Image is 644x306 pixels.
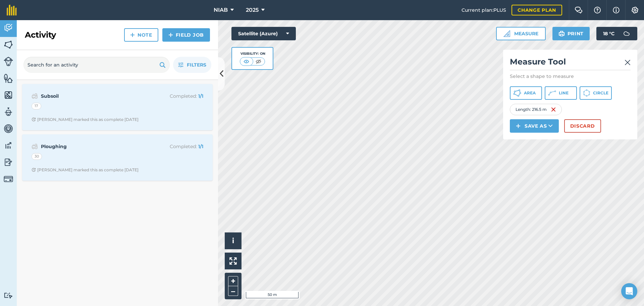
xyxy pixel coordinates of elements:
[552,27,590,40] button: Print
[168,31,173,39] img: svg+xml;base64,PHN2ZyB4bWxucz0iaHR0cDovL3d3dy53My5vcmcvMjAwMC9zdmciIHdpZHRoPSIxNCIgaGVpZ2h0PSIyNC...
[524,90,536,96] span: Area
[625,58,631,67] img: svg+xml;base64,PHN2ZyB4bWxucz0iaHR0cDovL3d3dy53My5vcmcvMjAwMC9zdmciIHdpZHRoPSIyMiIgaGVpZ2h0PSIzMC...
[162,28,210,42] a: Field Job
[231,27,296,40] button: Satellite (Azure)
[580,86,612,100] button: Circle
[510,73,631,80] p: Select a shape to measure
[41,92,147,100] strong: Subsoil
[130,31,135,39] img: svg+xml;base64,PHN2ZyB4bWxucz0iaHR0cDovL3d3dy53My5vcmcvMjAwMC9zdmciIHdpZHRoPSIxNCIgaGVpZ2h0PSIyNC...
[564,119,601,133] button: Discard
[242,58,251,65] img: svg+xml;base64,PHN2ZyB4bWxucz0iaHR0cDovL3d3dy53My5vcmcvMjAwMC9zdmciIHdpZHRoPSI1MCIgaGVpZ2h0PSI0MC...
[23,57,170,73] input: Search for an activity
[198,93,203,99] strong: 1 / 1
[240,51,265,56] div: Visibility: On
[32,92,38,100] img: svg+xml;base64,PD94bWwgdmVyc2lvbj0iMS4wIiBlbmNvZGluZz0idXRmLTgiPz4KPCEtLSBHZW5lcmF0b3I6IEFkb2JlIE...
[593,90,608,96] span: Circle
[4,40,13,50] img: svg+xml;base64,PHN2ZyB4bWxucz0iaHR0cDovL3d3dy53My5vcmcvMjAwMC9zdmciIHdpZHRoPSI1NiIgaGVpZ2h0PSI2MC...
[620,27,633,40] img: svg+xml;base64,PD94bWwgdmVyc2lvbj0iMS4wIiBlbmNvZGluZz0idXRmLTgiPz4KPCEtLSBHZW5lcmF0b3I6IEFkb2JlIE...
[246,6,259,14] span: 2025
[26,88,209,126] a: SubsoilCompleted: 1/117Clock with arrow pointing clockwise[PERSON_NAME] marked this as complete [...
[510,119,559,133] button: Save as
[150,92,203,100] p: Completed :
[25,30,56,40] h2: Activity
[510,104,562,115] div: Length : 216.5 m
[228,286,238,296] button: –
[496,27,546,40] button: Measure
[593,7,601,13] img: A question mark icon
[4,140,13,150] img: svg+xml;base64,PD94bWwgdmVyc2lvbj0iMS4wIiBlbmNvZGluZz0idXRmLTgiPz4KPCEtLSBHZW5lcmF0b3I6IEFkb2JlIE...
[173,57,211,73] button: Filters
[621,283,637,299] div: Open Intercom Messenger
[187,61,206,69] span: Filters
[4,57,13,66] img: svg+xml;base64,PD94bWwgdmVyc2lvbj0iMS4wIiBlbmNvZGluZz0idXRmLTgiPz4KPCEtLSBHZW5lcmF0b3I6IEFkb2JlIE...
[631,7,639,13] img: A cog icon
[4,73,13,83] img: svg+xml;base64,PHN2ZyB4bWxucz0iaHR0cDovL3d3dy53My5vcmcvMjAwMC9zdmciIHdpZHRoPSI1NiIgaGVpZ2h0PSI2MC...
[225,232,241,249] button: i
[551,105,556,114] img: svg+xml;base64,PHN2ZyB4bWxucz0iaHR0cDovL3d3dy53My5vcmcvMjAwMC9zdmciIHdpZHRoPSIxNiIgaGVpZ2h0PSIyNC...
[512,5,562,15] a: Change plan
[150,143,203,150] p: Completed :
[4,124,13,134] img: svg+xml;base64,PD94bWwgdmVyc2lvbj0iMS4wIiBlbmNvZGluZz0idXRmLTgiPz4KPCEtLSBHZW5lcmF0b3I6IEFkb2JlIE...
[4,107,13,117] img: svg+xml;base64,PD94bWwgdmVyc2lvbj0iMS4wIiBlbmNvZGluZz0idXRmLTgiPz4KPCEtLSBHZW5lcmF0b3I6IEFkb2JlIE...
[41,143,147,150] strong: Ploughing
[7,5,17,15] img: fieldmargin Logo
[32,117,139,122] div: [PERSON_NAME] marked this as complete [DATE]
[613,6,620,14] img: svg+xml;base64,PHN2ZyB4bWxucz0iaHR0cDovL3d3dy53My5vcmcvMjAwMC9zdmciIHdpZHRoPSIxNyIgaGVpZ2h0PSIxNy...
[198,143,203,149] strong: 1 / 1
[4,292,13,299] img: svg+xml;base64,PD94bWwgdmVyc2lvbj0iMS4wIiBlbmNvZGluZz0idXRmLTgiPz4KPCEtLSBHZW5lcmF0b3I6IEFkb2JlIE...
[124,28,158,42] a: Note
[4,157,13,167] img: svg+xml;base64,PD94bWwgdmVyc2lvbj0iMS4wIiBlbmNvZGluZz0idXRmLTgiPz4KPCEtLSBHZW5lcmF0b3I6IEFkb2JlIE...
[516,122,521,130] img: svg+xml;base64,PHN2ZyB4bWxucz0iaHR0cDovL3d3dy53My5vcmcvMjAwMC9zdmciIHdpZHRoPSIxNCIgaGVpZ2h0PSIyNC...
[575,7,583,13] img: Two speech bubbles overlapping with the left bubble in the forefront
[462,6,506,14] span: Current plan : PLUS
[228,276,238,286] button: +
[603,27,614,40] span: 18 ° C
[559,90,569,96] span: Line
[32,142,38,150] img: svg+xml;base64,PD94bWwgdmVyc2lvbj0iMS4wIiBlbmNvZGluZz0idXRmLTgiPz4KPCEtLSBHZW5lcmF0b3I6IEFkb2JlIE...
[159,61,166,69] img: svg+xml;base64,PHN2ZyB4bWxucz0iaHR0cDovL3d3dy53My5vcmcvMjAwMC9zdmciIHdpZHRoPSIxOSIgaGVpZ2h0PSIyNC...
[510,56,631,70] h2: Measure Tool
[32,153,42,160] div: 30
[32,168,36,172] img: Clock with arrow pointing clockwise
[26,138,209,177] a: PloughingCompleted: 1/130Clock with arrow pointing clockwise[PERSON_NAME] marked this as complete...
[4,174,13,184] img: svg+xml;base64,PD94bWwgdmVyc2lvbj0iMS4wIiBlbmNvZGluZz0idXRmLTgiPz4KPCEtLSBHZW5lcmF0b3I6IEFkb2JlIE...
[596,27,637,40] button: 18 °C
[4,90,13,100] img: svg+xml;base64,PHN2ZyB4bWxucz0iaHR0cDovL3d3dy53My5vcmcvMjAwMC9zdmciIHdpZHRoPSI1NiIgaGVpZ2h0PSI2MC...
[254,58,263,65] img: svg+xml;base64,PHN2ZyB4bWxucz0iaHR0cDovL3d3dy53My5vcmcvMjAwMC9zdmciIHdpZHRoPSI1MCIgaGVpZ2h0PSI0MC...
[229,257,237,265] img: Four arrows, one pointing top left, one top right, one bottom right and the last bottom left
[32,103,41,110] div: 17
[510,86,542,100] button: Area
[32,167,139,173] div: [PERSON_NAME] marked this as complete [DATE]
[232,236,234,245] span: i
[503,30,510,37] img: Ruler icon
[214,6,228,14] span: NIAB
[545,86,577,100] button: Line
[32,117,36,122] img: Clock with arrow pointing clockwise
[4,23,13,33] img: svg+xml;base64,PD94bWwgdmVyc2lvbj0iMS4wIiBlbmNvZGluZz0idXRmLTgiPz4KPCEtLSBHZW5lcmF0b3I6IEFkb2JlIE...
[558,30,565,38] img: svg+xml;base64,PHN2ZyB4bWxucz0iaHR0cDovL3d3dy53My5vcmcvMjAwMC9zdmciIHdpZHRoPSIxOSIgaGVpZ2h0PSIyNC...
